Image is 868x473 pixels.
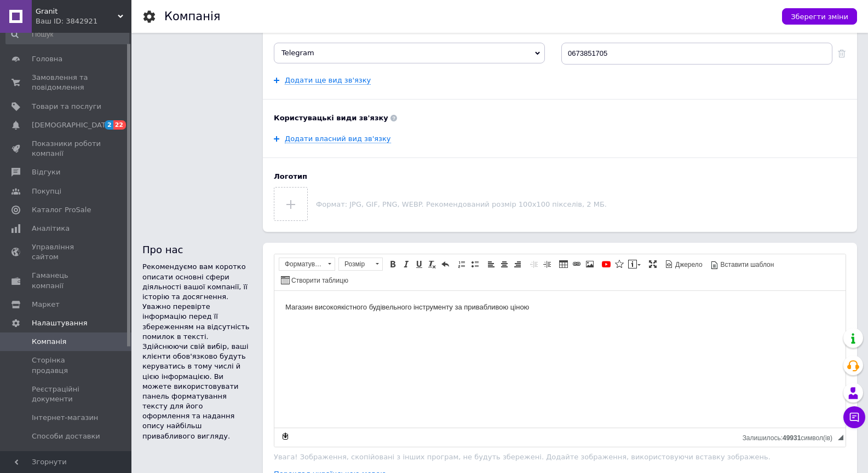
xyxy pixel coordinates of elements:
[647,258,659,270] a: Максимізувати
[791,13,848,21] span: Зберегти зміни
[113,120,126,130] span: 22
[32,300,60,310] span: Маркет
[279,274,350,286] a: Створити таблицю
[105,120,113,130] span: 2
[32,355,101,375] span: Сторінка продавця
[316,200,846,208] p: Формат: JPG, GIF, PNG, WEBP. Рекомендований розмір 100х100 пікселів, 2 МБ.
[743,431,838,442] div: Кiлькiсть символiв
[339,258,372,270] span: Розмір
[279,258,324,270] span: Форматування
[541,258,553,270] a: Збільшити відступ
[485,258,497,270] a: По лівому краю
[290,276,348,285] span: Створити таблицю
[279,258,335,271] a: Форматування
[469,258,481,270] a: Вставити/видалити маркований список
[32,431,100,441] span: Способи доставки
[528,258,540,270] a: Зменшити відступ
[439,258,451,270] a: Повернути (Ctrl+Z)
[32,205,91,215] span: Каталог ProSale
[613,258,625,270] a: Вставити іконку
[32,224,70,233] span: Аналітика
[32,102,101,112] span: Товари та послуги
[498,258,510,270] a: По центру
[164,10,220,23] h1: Компанія
[557,258,570,270] a: Таблиця
[843,406,865,428] button: Чат з покупцем
[32,186,61,196] span: Покупці
[32,242,101,262] span: Управління сайтом
[838,435,843,440] span: Потягніть для зміни розмірів
[285,76,371,85] a: Додати ще вид зв'язку
[32,451,92,460] span: Способи оплати
[32,73,101,92] span: Замовлення та повідомлення
[32,271,101,290] span: Гаманець компанії
[274,453,846,461] p: Увага! Зображення, скопійовані з інших програм, не будуть збережені. Додайте зображення, використ...
[782,8,857,25] button: Зберегти зміни
[32,337,66,347] span: Компанія
[142,262,252,441] div: Рекомендуємо вам коротко описати основні сфери діяльності вашої компанії, її історію та досягненн...
[274,113,846,123] b: Користувацькі види зв'язку
[142,243,252,256] div: Про нас
[719,260,774,270] span: Вставити шаблон
[584,258,596,270] a: Зображення
[400,258,412,270] a: Курсив (Ctrl+I)
[279,430,291,442] a: Зробити резервну копію зараз
[709,258,776,270] a: Вставити шаблон
[338,258,383,271] a: Розмір
[387,258,399,270] a: Жирний (Ctrl+B)
[274,172,846,182] b: Логотип
[285,135,391,143] a: Додати власний вид зв'язку
[32,318,88,328] span: Налаштування
[413,258,425,270] a: Підкреслений (Ctrl+U)
[783,434,801,442] span: 49931
[511,258,524,270] a: По правому краю
[663,258,704,270] a: Джерело
[281,49,314,57] span: Telegram
[32,384,101,404] span: Реєстраційні документи
[274,291,846,428] iframe: Редактор, EED6EB3F-E1F7-4B1F-8236-35F23FF94EE4
[36,7,118,16] span: Granit
[32,54,62,64] span: Головна
[456,258,468,270] a: Вставити/видалити нумерований список
[600,258,612,270] a: Додати відео з YouTube
[32,167,60,177] span: Відгуки
[674,260,703,270] span: Джерело
[571,258,583,270] a: Вставити/Редагувати посилання (Ctrl+L)
[32,139,101,159] span: Показники роботи компанії
[32,413,98,423] span: Інтернет-магазин
[5,25,129,44] input: Пошук
[626,258,642,270] a: Вставити повідомлення
[32,120,113,130] span: [DEMOGRAPHIC_DATA]
[426,258,438,270] a: Видалити форматування
[36,16,131,26] div: Ваш ID: 3842921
